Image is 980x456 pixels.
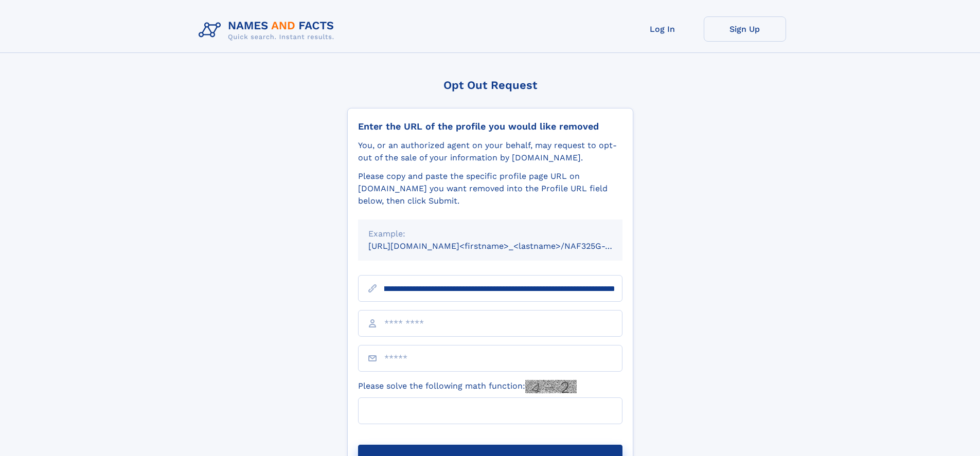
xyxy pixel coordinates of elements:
[368,241,642,251] small: [URL][DOMAIN_NAME]<firstname>_<lastname>/NAF325G-xxxxxxxx
[347,79,633,92] div: Opt Out Request
[358,170,622,207] div: Please copy and paste the specific profile page URL on [DOMAIN_NAME] you want removed into the Pr...
[358,139,622,164] div: You, or an authorized agent on your behalf, may request to opt-out of the sale of your informatio...
[358,121,622,132] div: Enter the URL of the profile you would like removed
[358,380,577,393] label: Please solve the following math function:
[704,16,786,42] a: Sign Up
[194,16,343,44] img: Logo Names and Facts
[368,228,612,240] div: Example:
[621,16,704,42] a: Log In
